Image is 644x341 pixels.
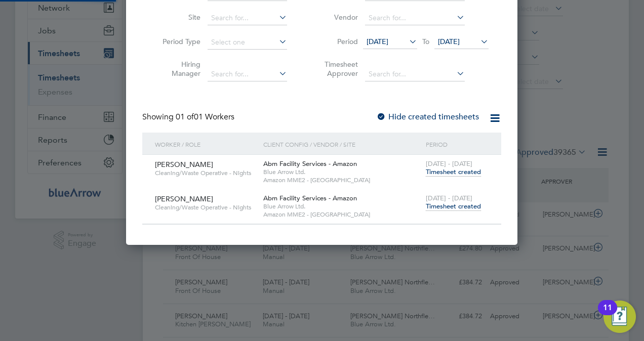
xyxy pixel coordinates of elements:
[152,133,261,156] div: Worker / Role
[365,11,465,25] input: Search for...
[208,67,287,81] input: Search for...
[155,13,200,22] label: Site
[419,35,432,48] span: To
[263,194,357,202] span: Abm Facility Services - Amazon
[155,37,200,46] label: Period Type
[365,67,465,81] input: Search for...
[603,308,612,321] div: 11
[155,169,256,177] span: Cleaning/Waste Operative - Nights
[426,202,481,211] span: Timesheet created
[263,202,421,210] span: Blue Arrow Ltd.
[426,167,481,177] span: Timesheet created
[312,13,358,22] label: Vendor
[438,37,460,46] span: [DATE]
[426,159,472,168] span: [DATE] - [DATE]
[367,37,388,46] span: [DATE]
[312,37,358,46] label: Period
[263,159,357,168] span: Abm Facility Services - Amazon
[603,301,636,333] button: Open Resource Center, 11 new notifications
[312,60,358,78] label: Timesheet Approver
[261,133,423,156] div: Client Config / Vendor / Site
[263,168,421,176] span: Blue Arrow Ltd.
[176,112,234,122] span: 01 Workers
[423,133,491,156] div: Period
[208,11,287,25] input: Search for...
[155,203,256,211] span: Cleaning/Waste Operative - Nights
[263,176,421,184] span: Amazon MME2 - [GEOGRAPHIC_DATA]
[376,112,479,122] label: Hide created timesheets
[155,194,213,203] span: [PERSON_NAME]
[142,112,236,122] div: Showing
[155,60,200,78] label: Hiring Manager
[176,112,194,122] span: 01 of
[155,160,213,169] span: [PERSON_NAME]
[263,210,421,219] span: Amazon MME2 - [GEOGRAPHIC_DATA]
[426,194,472,202] span: [DATE] - [DATE]
[208,35,287,50] input: Select one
